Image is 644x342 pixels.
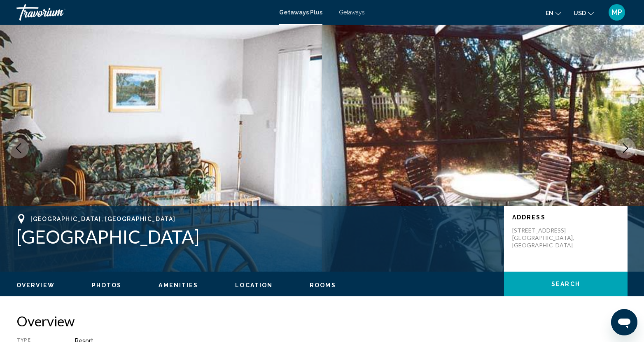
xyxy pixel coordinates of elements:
button: Photos [92,282,122,289]
button: Next image [615,138,636,158]
span: Search [551,281,580,288]
p: Address [512,214,619,221]
span: en [546,10,553,16]
h2: Overview [16,313,628,329]
button: Search [504,272,628,296]
a: Getaways Plus [279,9,322,16]
button: Change currency [574,7,594,19]
button: Change language [546,7,561,19]
button: User Menu [606,4,628,21]
span: [GEOGRAPHIC_DATA], [GEOGRAPHIC_DATA] [30,216,175,222]
a: Travorium [16,4,271,21]
button: Overview [16,282,55,289]
a: Getaways [339,9,365,16]
p: [STREET_ADDRESS] [GEOGRAPHIC_DATA], [GEOGRAPHIC_DATA] [512,227,578,249]
iframe: Button to launch messaging window [611,309,637,335]
button: Location [235,282,273,289]
span: USD [574,10,586,16]
h1: [GEOGRAPHIC_DATA] [16,226,496,247]
button: Amenities [159,282,198,289]
button: Rooms [310,282,336,289]
button: Previous image [8,138,29,158]
span: MP [611,8,622,16]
